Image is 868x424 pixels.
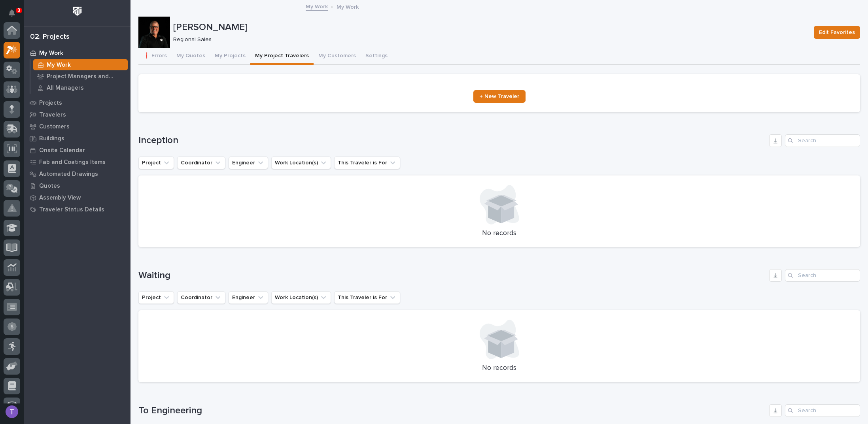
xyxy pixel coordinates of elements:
[138,48,172,65] button: ❗ Errors
[47,73,125,80] p: Project Managers and Engineers
[39,183,60,190] p: Quotes
[271,291,331,304] button: Work Location(s)
[173,36,804,43] p: Regional Sales
[148,364,851,373] p: No records
[39,206,104,213] p: Traveler Status Details
[39,50,63,57] p: My Work
[39,111,66,119] p: Travelers
[172,48,210,65] button: My Quotes
[173,22,807,33] p: [PERSON_NAME]
[334,156,400,169] button: This Traveler is For
[177,156,225,169] button: Coordinator
[334,291,400,304] button: This Traveler is For
[138,270,766,281] h1: Waiting
[480,94,519,99] span: + New Traveler
[17,8,20,13] p: 3
[10,9,20,22] div: Notifications3
[30,33,70,41] div: 02. Projects
[24,121,130,132] a: Customers
[138,405,766,416] h1: To Engineering
[24,132,130,144] a: Buildings
[47,62,71,69] p: My Work
[177,291,225,304] button: Coordinator
[4,403,20,420] button: users-avatar
[39,194,81,202] p: Assembly View
[785,404,860,417] input: Search
[229,291,268,304] button: Engineer
[473,90,526,103] a: + New Traveler
[138,135,766,146] h1: Inception
[47,85,84,92] p: All Managers
[361,48,392,65] button: Settings
[24,156,130,168] a: Fab and Coatings Items
[70,4,85,19] img: Workspace Logo
[24,109,130,121] a: Travelers
[306,2,328,11] a: My Work
[30,71,130,82] a: Project Managers and Engineers
[24,204,130,215] a: Traveler Status Details
[30,59,130,70] a: My Work
[24,180,130,192] a: Quotes
[819,28,855,37] span: Edit Favorites
[39,135,64,142] p: Buildings
[337,2,359,11] p: My Work
[148,229,851,238] p: No records
[39,171,98,178] p: Automated Drawings
[138,156,174,169] button: Project
[250,48,314,65] button: My Project Travelers
[314,48,361,65] button: My Customers
[24,47,130,59] a: My Work
[785,134,860,147] input: Search
[24,97,130,109] a: Projects
[271,156,331,169] button: Work Location(s)
[24,144,130,156] a: Onsite Calendar
[138,291,174,304] button: Project
[210,48,250,65] button: My Projects
[39,159,106,166] p: Fab and Coatings Items
[785,269,860,282] input: Search
[814,26,860,39] button: Edit Favorites
[24,192,130,204] a: Assembly View
[24,168,130,180] a: Automated Drawings
[229,156,268,169] button: Engineer
[39,123,70,130] p: Customers
[39,147,85,154] p: Onsite Calendar
[4,5,20,21] button: Notifications
[39,100,62,107] p: Projects
[30,82,130,93] a: All Managers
